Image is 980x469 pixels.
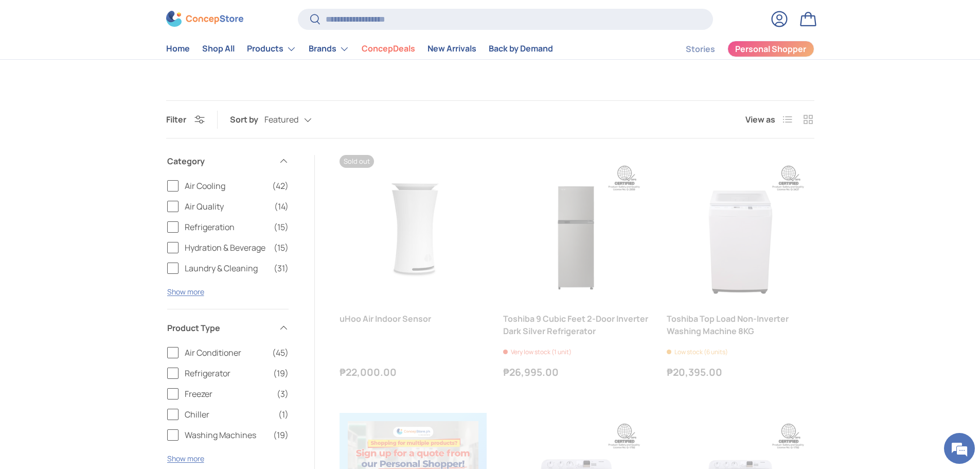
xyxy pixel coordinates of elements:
a: Home [166,39,190,59]
nav: Primary [166,39,553,59]
a: Shop All [202,39,235,59]
h1: Shop All [166,32,260,62]
span: (31) [274,262,289,274]
summary: Brands [302,39,355,59]
span: Featured [264,115,298,125]
a: New Arrivals [427,39,476,59]
span: View as [745,113,775,126]
span: Product Type [167,322,272,334]
label: Sort by [230,113,264,126]
span: Personal Shopper [735,45,806,54]
textarea: Type your message and hit 'Enter' [5,281,196,317]
img: ConcepStore [166,11,243,27]
span: (14) [274,200,289,213]
div: Minimize live chat window [169,5,193,30]
button: Featured [264,111,332,129]
span: Chiller [185,408,272,421]
span: Air Conditioner [185,346,266,359]
span: (42) [272,180,289,192]
button: Filter [166,114,205,125]
span: Category [167,155,272,167]
span: (15) [274,241,289,254]
span: Refrigeration [185,221,268,233]
span: (19) [273,367,289,379]
span: (3) [277,388,289,400]
span: Laundry & Cleaning [185,262,268,274]
a: ConcepDeals [362,39,415,59]
summary: Category [167,143,289,180]
span: (1) [278,408,289,421]
span: Filter [166,114,186,125]
div: Chat with us now [54,58,173,71]
a: Stories [686,39,715,59]
span: We're online! [60,130,142,234]
button: Show more [167,454,204,463]
span: Air Cooling [185,180,266,192]
button: Show more [167,287,204,297]
summary: Products [241,39,302,59]
span: Hydration & Beverage [185,241,268,254]
span: Freezer [185,388,271,400]
summary: Product Type [167,309,289,346]
nav: Secondary [661,39,814,59]
span: (19) [273,429,289,441]
span: (45) [272,346,289,359]
span: Washing Machines [185,429,267,441]
span: (15) [274,221,289,233]
a: Personal Shopper [727,41,814,57]
a: Back by Demand [489,39,553,59]
span: Refrigerator [185,367,267,379]
span: Air Quality [185,200,268,213]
